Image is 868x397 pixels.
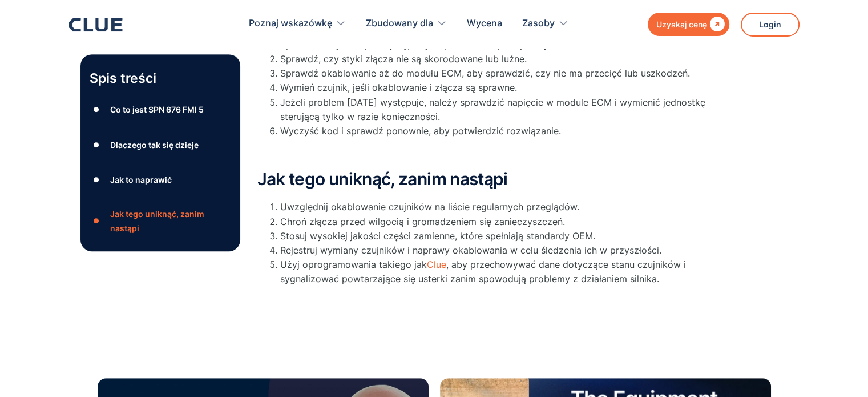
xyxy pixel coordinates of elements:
[522,6,568,42] div: Zasoby
[257,169,508,189] font: Jak tego uniknąć, zanim nastąpi
[90,171,231,189] a: ●Jak to naprawić
[93,141,100,149] font: ●
[280,97,705,122] font: Jeżeli problem [DATE] występuje, należy sprawdzić napięcie w module ECM i wymienić jednostkę ster...
[280,125,561,137] font: Wyczyść kod i sprawdź ponownie, aby potwierdzić rozwiązanie.
[741,13,800,37] a: Login
[280,67,690,79] font: Sprawdź okablowanie aż do modułu ECM, aby sprawdzić, czy nie ma przecięć lub uszkodzeń.
[427,259,446,270] a: Clue
[648,13,729,36] a: Uzyskaj cenę
[93,176,100,185] font: ●
[759,19,781,29] font: Login
[710,17,725,31] font: 
[90,70,156,86] font: Spis treści
[467,6,502,42] a: Wycena
[93,106,100,114] font: ●
[280,39,550,50] font: Sprawdź czujnik i upewnij się, że jest prawidłowo podłączony.
[280,259,427,270] font: Użyj oprogramowania takiego jak
[522,17,555,29] font: Zasoby
[90,137,231,154] a: ●Dlaczego tak się dzieje
[366,17,433,29] font: Zbudowany dla
[90,207,231,235] a: ●Jak tego uniknąć, zanim nastąpi
[366,6,447,42] div: Zbudowany dla
[249,6,346,42] div: Poznaj wskazówkę
[110,140,198,150] font: Dlaczego tak się dzieje
[249,17,332,29] font: Poznaj wskazówkę
[280,82,517,93] font: Wymień czujnik, jeśli okablowanie i złącza są sprawne.
[110,209,204,233] font: Jak tego uniknąć, zanim nastąpi
[110,105,203,114] font: Co to jest SPN 676 FMI 5
[656,19,707,29] font: Uzyskaj cenę
[467,17,502,29] font: Wycena
[280,244,661,256] font: Rejestruj wymiany czujników i naprawy okablowania w celu śledzenia ich w przyszłości.
[280,216,565,227] font: Chroń złącza przed wilgocią i gromadzeniem się zanieczyszczeń.
[280,53,527,65] font: Sprawdź, czy styki złącza nie są skorodowane lub luźne.
[280,201,579,212] font: Uwzględnij okablowanie czujników na liście regularnych przeglądów.
[90,101,231,118] a: ●Co to jest SPN 676 FMI 5
[280,259,686,284] font: , aby przechowywać dane dotyczące stanu czujników i sygnalizować powtarzające się usterki zanim s...
[110,175,171,185] font: Jak to naprawić
[280,230,595,242] font: Stosuj wysokiej jakości części zamienne, które spełniają standardy OEM.
[93,217,100,226] font: ●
